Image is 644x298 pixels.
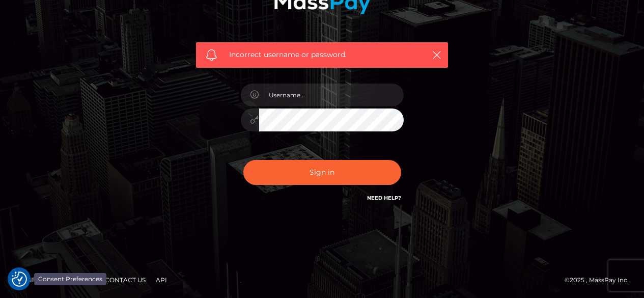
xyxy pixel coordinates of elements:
[229,49,415,60] span: Incorrect username or password.
[259,84,404,106] input: Username...
[101,272,150,288] a: Contact Us
[152,272,171,288] a: API
[12,272,27,287] button: Consent Preferences
[11,272,57,288] a: Homepage
[59,272,99,288] a: About Us
[243,160,401,185] button: Sign in
[12,272,27,287] img: Revisit consent button
[367,195,401,201] a: Need Help?
[565,275,636,286] div: © 2025 , MassPay Inc.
